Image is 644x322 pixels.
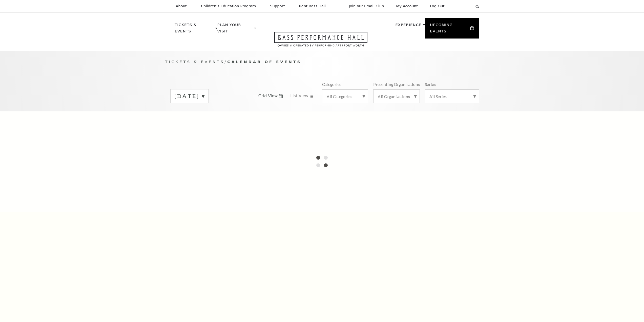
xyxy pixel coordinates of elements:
[258,93,278,99] span: Grid View
[378,94,416,99] label: All Organizations
[270,4,285,8] p: Support
[175,92,204,100] label: [DATE]
[175,22,214,37] p: Tickets & Events
[201,4,256,8] p: Children's Education Program
[176,4,187,8] p: About
[217,22,253,37] p: Plan Your Visit
[326,94,364,99] label: All Categories
[395,22,421,31] p: Experience
[227,60,301,64] span: Calendar of Events
[165,60,225,64] span: Tickets & Events
[373,82,420,87] p: Presenting Organizations
[425,82,436,87] p: Series
[290,93,308,99] span: List View
[430,22,469,37] p: Upcoming Events
[165,59,479,65] p: /
[453,4,471,9] select: Select:
[429,94,475,99] label: All Series
[299,4,326,8] p: Rent Bass Hall
[322,82,341,87] p: Categories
